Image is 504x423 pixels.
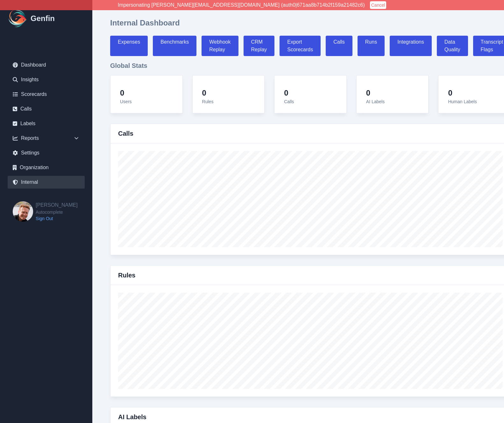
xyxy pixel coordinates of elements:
a: Data Quality [437,36,468,56]
span: Calls [284,99,294,104]
h4: 0 [448,88,477,98]
h4: 0 [120,88,132,98]
h3: Calls [118,129,133,138]
button: Cancel [370,1,387,9]
a: Insights [8,73,85,86]
a: Sign Out [36,215,78,222]
a: Webhook Replay [202,36,238,56]
a: Export Scorecards [280,36,321,56]
h4: 0 [284,88,294,98]
a: Scorecards [8,88,85,101]
a: Integrations [390,36,432,56]
img: Logo [8,8,28,29]
a: Runs [358,36,385,56]
span: AI Labels [366,99,385,104]
a: Calls [8,103,85,115]
span: Users [120,99,132,104]
h2: [PERSON_NAME] [36,201,78,209]
a: Calls [326,36,352,56]
h1: Internal Dashboard [110,18,180,28]
a: Settings [8,147,85,159]
h4: 0 [366,88,385,98]
a: Labels [8,117,85,130]
h3: AI Labels [118,412,146,421]
a: Internal [8,176,85,189]
a: Organization [8,161,85,174]
img: Brian Dunagan [13,201,33,222]
a: CRM Replay [244,36,275,56]
span: Human Labels [448,99,477,104]
a: Dashboard [8,59,85,71]
h4: 0 [202,88,214,98]
span: Rules [202,99,214,104]
a: Benchmarks [153,36,196,56]
span: Autocomplete [36,209,78,215]
a: Expenses [110,36,148,56]
h3: Rules [118,271,135,280]
h1: Genfin [31,13,55,24]
div: Reports [8,132,85,145]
